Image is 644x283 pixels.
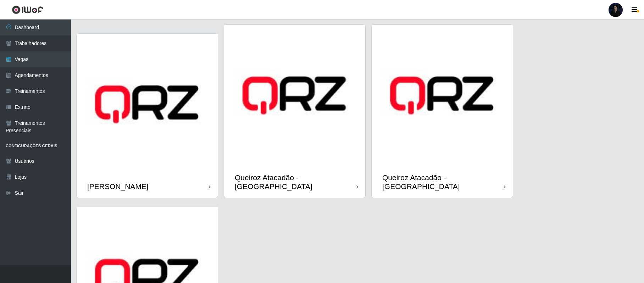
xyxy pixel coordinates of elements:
[372,25,513,198] a: Queiroz Atacadão - [GEOGRAPHIC_DATA]
[77,34,218,198] a: [PERSON_NAME]
[235,173,356,191] div: Queiroz Atacadão - [GEOGRAPHIC_DATA]
[224,25,365,166] img: cardImg
[87,182,149,191] div: [PERSON_NAME]
[77,34,218,175] img: cardImg
[224,25,365,198] a: Queiroz Atacadão - [GEOGRAPHIC_DATA]
[382,173,504,191] div: Queiroz Atacadão - [GEOGRAPHIC_DATA]
[372,25,513,166] img: cardImg
[12,5,43,14] img: CoreUI Logo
